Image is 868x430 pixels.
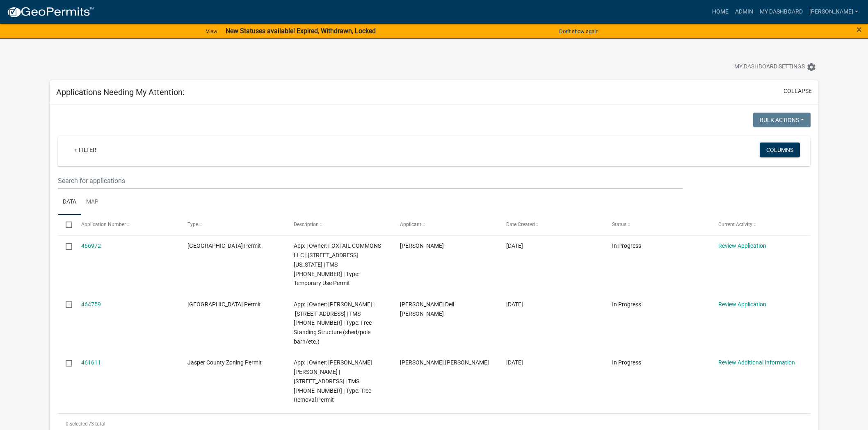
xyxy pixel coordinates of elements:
span: 08/09/2025 [506,359,523,366]
datatable-header-cell: Date Created [498,215,604,235]
span: App: | Owner: FOXTAIL COMMONS LLC | 6 Leatherback Lane Ridgeland South Carolina | TMS 081-00-03-0... [294,242,381,286]
datatable-header-cell: Type [180,215,286,235]
span: 08/20/2025 [506,242,523,249]
input: Search for applications [58,172,683,189]
span: Applicant [400,222,421,227]
span: In Progress [612,301,641,308]
datatable-header-cell: Select [58,215,73,235]
a: 461611 [81,359,101,366]
span: Preston Parfitt [400,242,444,249]
span: App: | Owner: BRYAN LUCY DELL | 380 MACEDONIA RD | TMS 038-00-03-004 | Type: Free-Standing Struct... [294,301,375,345]
a: Admin [732,4,756,20]
span: 08/16/2025 [506,301,523,308]
span: Jasper County Building Permit [187,242,261,249]
span: × [857,24,862,35]
button: collapse [783,87,812,95]
a: View [203,25,221,38]
span: My Dashboard Settings [734,62,805,72]
a: Home [709,4,732,20]
span: Application Number [81,222,126,227]
span: App: | Owner: RIVAS JUAN JOSE PENA | 2105 calf pen bay rd | TMS 020-00-03-086 | Type: Tree Remova... [294,359,372,403]
a: 466972 [81,242,101,249]
button: Don't show again [556,25,602,38]
span: In Progress [612,359,641,366]
span: JUAN JOSE PENA RIVAS [400,359,489,366]
span: Jasper County Building Permit [187,301,261,308]
i: settings [806,62,816,72]
a: Review Additional Information [718,359,795,366]
span: Type [187,222,198,227]
strong: New Statuses available! Expired, Withdrawn, Locked [226,27,376,35]
datatable-header-cell: Application Number [73,215,180,235]
a: My Dashboard [756,4,806,20]
span: Status [612,222,626,227]
span: Lucy Dell Bryan [400,301,454,317]
a: + Filter [68,143,103,157]
a: 464759 [81,301,101,308]
span: 0 selected / [66,421,91,427]
button: My Dashboard Settingssettings [728,59,823,75]
a: Review Application [718,242,766,249]
button: Bulk Actions [753,113,811,127]
a: Data [58,189,81,215]
datatable-header-cell: Description [286,215,392,235]
a: Map [81,189,103,215]
button: Close [857,25,862,34]
a: Review Application [718,301,766,308]
datatable-header-cell: Status [604,215,710,235]
a: [PERSON_NAME] [806,4,861,20]
button: Columns [760,143,800,157]
span: Jasper County Zoning Permit [187,359,262,366]
span: Date Created [506,222,535,227]
datatable-header-cell: Applicant [392,215,498,235]
datatable-header-cell: Current Activity [710,215,817,235]
span: In Progress [612,242,641,249]
span: Description [294,222,319,227]
h5: Applications Needing My Attention: [56,87,185,97]
span: Current Activity [718,222,752,227]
